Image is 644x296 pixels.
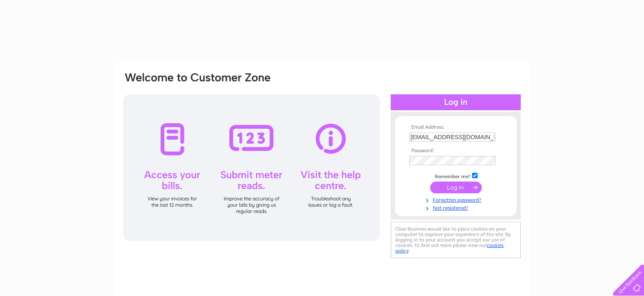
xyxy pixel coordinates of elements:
td: Remember me? [407,171,504,180]
input: Submit [430,182,482,193]
th: Email Address: [407,125,504,130]
th: Password: [407,148,504,154]
a: cookies policy [395,242,504,254]
a: Not registered? [409,203,504,211]
div: Clear Business would like to place cookies on your computer to improve your experience of the sit... [391,222,521,258]
a: Forgotten password? [409,195,504,203]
